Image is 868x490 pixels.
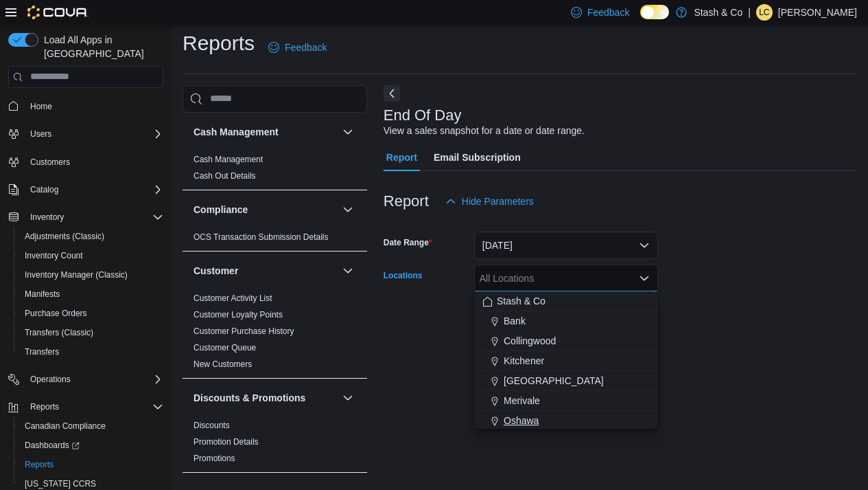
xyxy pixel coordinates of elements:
[462,194,534,208] span: Hide Parameters
[386,144,417,171] span: Report
[25,478,96,489] span: [US_STATE] CCRS
[25,98,58,115] a: Home
[14,227,169,246] button: Adjustments (Classic)
[748,4,751,21] p: |
[25,209,163,225] span: Inventory
[504,374,604,388] span: [GEOGRAPHIC_DATA]
[183,229,367,251] div: Compliance
[30,184,58,195] span: Catalog
[384,237,432,248] label: Date Range
[193,310,283,320] a: Customer Loyalty Points
[694,4,742,21] p: Stash & Co
[19,418,111,434] a: Canadian Compliance
[183,30,255,57] h1: Reports
[474,351,658,371] button: Kitchener
[25,421,106,432] span: Canadian Compliance
[193,391,305,405] h3: Discounts & Promotions
[340,390,356,406] button: Discounts & Promotions
[384,193,429,210] h3: Report
[3,152,169,172] button: Customers
[25,371,163,388] span: Operations
[14,304,169,323] button: Purchase Orders
[340,263,356,279] button: Customer
[25,399,163,415] span: Reports
[183,290,367,378] div: Customer
[193,125,279,139] h3: Cash Management
[3,208,169,227] button: Inventory
[193,203,337,216] button: Compliance
[263,34,332,61] a: Feedback
[497,294,546,308] span: Stash & Co
[384,85,400,102] button: Next
[19,456,163,473] span: Reports
[25,440,80,451] span: Dashboards
[25,346,59,357] span: Transfers
[25,98,163,115] span: Home
[640,5,669,19] input: Dark Mode
[14,416,169,436] button: Canadian Compliance
[25,181,64,198] button: Catalog
[14,436,169,455] a: Dashboards
[19,247,89,264] a: Inventory Count
[193,359,252,369] a: New Customers
[193,125,337,139] button: Cash Management
[193,454,235,463] a: Promotions
[19,267,163,283] span: Inventory Manager (Classic)
[3,124,169,144] button: Users
[19,437,163,454] span: Dashboards
[756,4,773,21] div: Lindsay Crosmas
[504,414,539,427] span: Oshawa
[193,421,230,430] a: Discounts
[183,151,367,190] div: Cash Management
[25,327,93,338] span: Transfers (Classic)
[504,314,526,328] span: Bank
[14,323,169,342] button: Transfers (Classic)
[193,437,259,447] a: Promotion Details
[30,212,64,223] span: Inventory
[474,331,658,351] button: Collingwood
[25,209,69,225] button: Inventory
[30,401,59,412] span: Reports
[25,126,57,142] button: Users
[14,455,169,474] button: Reports
[19,247,163,264] span: Inventory Count
[25,399,64,415] button: Reports
[474,391,658,411] button: Merivale
[3,180,169,199] button: Catalog
[3,370,169,389] button: Operations
[384,124,585,138] div: View a sales snapshot for a date or date range.
[25,154,75,170] a: Customers
[19,286,65,302] a: Manifests
[384,270,423,281] label: Locations
[14,265,169,285] button: Inventory Manager (Classic)
[340,124,356,140] button: Cash Management
[19,305,93,322] a: Purchase Orders
[778,4,857,21] p: [PERSON_NAME]
[19,228,110,245] a: Adjustments (Classic)
[193,232,329,242] a: OCS Transaction Submission Details
[27,5,89,19] img: Cova
[19,305,163,322] span: Purchase Orders
[19,324,163,341] span: Transfers (Classic)
[193,155,263,164] a: Cash Management
[474,291,658,311] button: Stash & Co
[504,334,556,348] span: Collingwood
[14,246,169,265] button: Inventory Count
[474,411,658,431] button: Oshawa
[38,33,163,60] span: Load All Apps in [GEOGRAPHIC_DATA]
[504,394,540,408] span: Merivale
[30,129,51,140] span: Users
[25,181,163,198] span: Catalog
[434,144,521,171] span: Email Subscription
[193,326,294,336] a: Customer Purchase History
[183,417,367,472] div: Discounts & Promotions
[587,5,629,19] span: Feedback
[193,264,337,278] button: Customer
[193,343,256,353] a: Customer Queue
[14,285,169,304] button: Manifests
[25,231,104,242] span: Adjustments (Classic)
[3,397,169,416] button: Reports
[25,371,76,388] button: Operations
[19,456,59,473] a: Reports
[640,19,641,20] span: Dark Mode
